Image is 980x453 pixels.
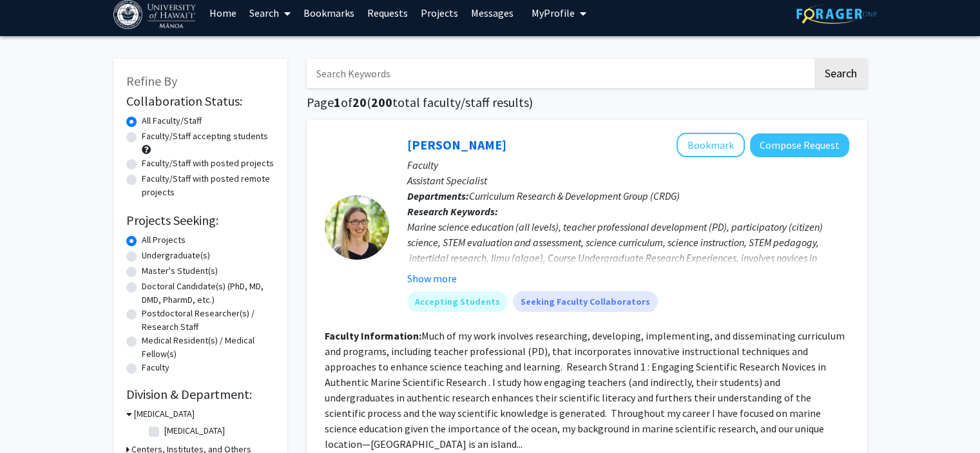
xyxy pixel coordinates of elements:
[142,280,274,307] label: Doctoral Candidate(s) (PhD, MD, DMD, PharmD, etc.)
[142,361,169,374] label: Faculty
[142,172,274,199] label: Faculty/Staff with posted remote projects
[796,4,877,24] img: ForagerOne Logo
[532,6,575,19] span: My Profile
[677,133,745,157] button: Add Joanna Philippoff to Bookmarks
[407,189,469,202] b: Departments:
[407,137,506,153] a: [PERSON_NAME]
[407,271,457,286] button: Show more
[407,157,849,173] p: Faculty
[352,94,367,110] span: 20
[142,130,268,143] label: Faculty/Staff accepting students
[325,329,845,450] fg-read-more: Much of my work involves researching, developing, implementing, and disseminating curriculum and ...
[142,114,202,128] label: All Faculty/Staff
[126,73,177,89] span: Refine By
[307,59,812,88] input: Search Keywords
[126,213,274,228] h2: Projects Seeking:
[142,249,210,262] label: Undergraduate(s)
[513,291,658,312] mat-chip: Seeking Faculty Collaborators
[142,157,274,170] label: Faculty/Staff with posted projects
[407,205,498,218] b: Research Keywords:
[407,291,508,312] mat-chip: Accepting Students
[142,307,274,334] label: Postdoctoral Researcher(s) / Research Staff
[407,219,849,281] div: Marine science education (all levels), teacher professional development (PD), participatory (citi...
[134,407,195,421] h3: [MEDICAL_DATA]
[142,233,186,247] label: All Projects
[307,95,867,110] h1: Page of ( total faculty/staff results)
[334,94,341,110] span: 1
[469,189,680,202] span: Curriculum Research & Development Group (CRDG)
[325,329,421,342] b: Faculty Information:
[164,424,225,438] label: [MEDICAL_DATA]
[814,59,867,88] button: Search
[10,395,55,443] iframe: Chat
[750,133,849,157] button: Compose Request to Joanna Philippoff
[371,94,392,110] span: 200
[407,173,849,188] p: Assistant Specialist
[142,334,274,361] label: Medical Resident(s) / Medical Fellow(s)
[126,387,274,402] h2: Division & Department:
[142,264,218,278] label: Master's Student(s)
[126,93,274,109] h2: Collaboration Status:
